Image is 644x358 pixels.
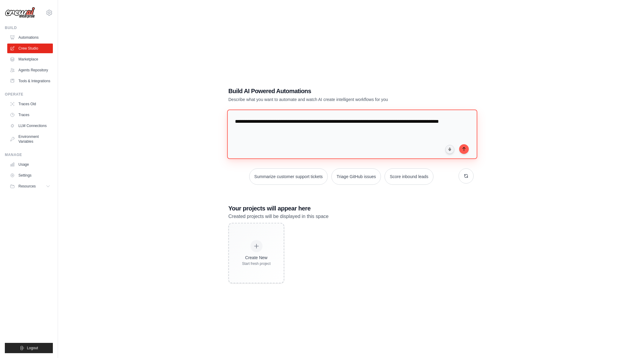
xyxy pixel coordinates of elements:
button: Get new suggestions [459,168,474,184]
span: Logout [27,346,38,350]
img: Logo [5,7,35,18]
a: LLM Connections [7,121,53,131]
a: Settings [7,171,53,180]
button: Score inbound leads [385,168,433,185]
a: Traces Old [7,99,53,109]
iframe: Chat Widget [614,329,644,358]
a: Environment Variables [7,132,53,146]
p: Created projects will be displayed in this space [228,213,474,220]
button: Resources [7,181,53,191]
a: Tools & Integrations [7,76,53,86]
a: Traces [7,110,53,120]
div: Build [5,25,53,30]
a: Crew Studio [7,44,53,53]
a: Usage [7,160,53,169]
button: Click to speak your automation idea [445,145,454,154]
button: Summarize customer support tickets [249,168,328,185]
h1: Build AI Powered Automations [228,87,431,95]
div: Create New [242,255,271,261]
button: Logout [5,343,53,353]
div: Manage [5,152,53,157]
h3: Your projects will appear here [228,204,474,213]
a: Marketplace [7,54,53,64]
div: Operate [5,92,53,97]
button: Triage GitHub issues [331,168,381,185]
a: Automations [7,33,53,42]
p: Describe what you want to automate and watch AI create intelligent workflows for you [228,96,431,103]
a: Agents Repository [7,65,53,75]
div: Start fresh project [242,261,271,266]
span: Resources [18,184,36,189]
